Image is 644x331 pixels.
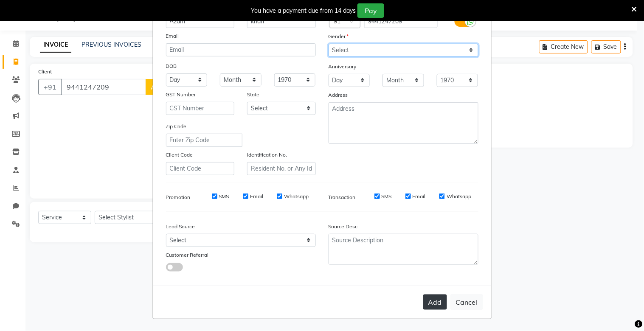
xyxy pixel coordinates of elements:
input: GST Number [166,102,235,115]
label: Anniversary [329,63,357,70]
label: GST Number [166,91,196,98]
label: Promotion [166,194,191,201]
input: First Name [166,15,235,28]
label: Identification No. [247,151,287,159]
label: Email [413,193,426,200]
label: Source Desc [329,223,358,230]
label: Zip Code [166,123,187,130]
label: Whatsapp [284,193,309,200]
button: Pay [357,3,384,18]
input: Mobile [364,15,438,28]
label: Customer Referral [166,251,209,259]
input: Enter Zip Code [166,134,242,147]
label: Email [250,193,263,200]
label: Transaction [329,194,356,201]
input: Resident No. or Any Id [247,162,316,175]
div: You have a payment due from 14 days [251,6,356,15]
input: Last Name [247,15,316,28]
label: Address [329,91,348,99]
label: Gender [329,33,349,40]
label: Email [166,32,179,40]
label: State [247,91,259,98]
label: SMS [382,193,392,200]
label: DOB [166,62,177,70]
button: Cancel [450,294,483,310]
button: Add [423,295,447,310]
input: Email [166,43,316,56]
label: Whatsapp [447,193,471,200]
label: Lead Source [166,223,195,230]
label: Client Code [166,151,193,159]
label: SMS [219,193,229,200]
input: Client Code [166,162,235,175]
